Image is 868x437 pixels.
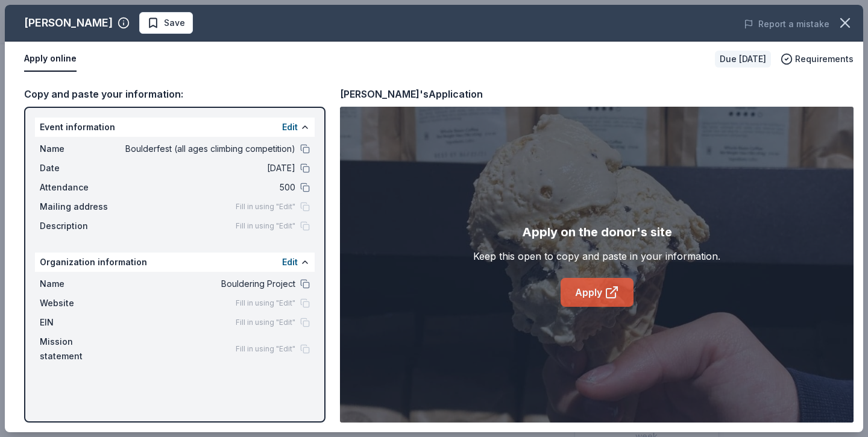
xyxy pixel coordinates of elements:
[282,120,298,134] button: Edit
[24,46,77,72] button: Apply online
[522,222,672,242] div: Apply on the donor's site
[236,344,295,354] span: Fill in using "Edit"
[35,253,315,272] div: Organization information
[715,51,771,68] div: Due [DATE]
[781,52,854,66] button: Requirements
[40,219,121,233] span: Description
[795,52,854,66] span: Requirements
[340,86,483,102] div: [PERSON_NAME]'s Application
[164,16,185,30] span: Save
[40,161,121,175] span: Date
[282,255,298,269] button: Edit
[473,249,720,263] div: Keep this open to copy and paste in your information.
[236,298,295,308] span: Fill in using "Edit"
[40,335,121,363] span: Mission statement
[744,17,829,31] button: Report a mistake
[121,142,295,156] span: Boulderfest (all ages climbing competition)
[121,180,295,195] span: 500
[40,296,121,310] span: Website
[561,278,634,307] a: Apply
[40,315,121,330] span: EIN
[121,161,295,175] span: [DATE]
[236,318,295,327] span: Fill in using "Edit"
[236,221,295,231] span: Fill in using "Edit"
[35,118,315,137] div: Event information
[236,202,295,212] span: Fill in using "Edit"
[40,180,121,195] span: Attendance
[139,12,193,34] button: Save
[40,200,121,214] span: Mailing address
[121,277,295,291] span: Bouldering Project
[24,13,113,33] div: [PERSON_NAME]
[40,277,121,291] span: Name
[40,142,121,156] span: Name
[24,86,325,102] div: Copy and paste your information:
